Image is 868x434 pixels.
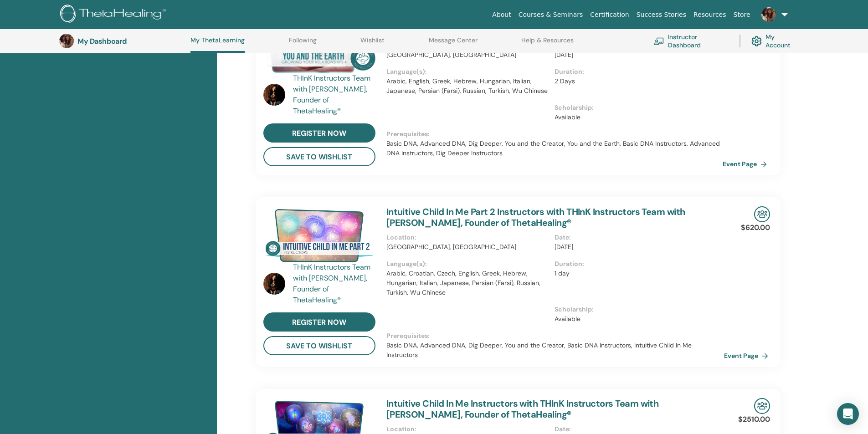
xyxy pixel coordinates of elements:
[263,206,375,265] img: Intuitive Child In Me Part 2 Instructors
[751,31,800,51] a: My Account
[555,305,717,314] p: Scholarship :
[293,73,377,117] a: THInK Instructors Team with [PERSON_NAME], Founder of ThetaHealing®
[555,103,717,112] p: Scholarship :
[386,341,723,360] p: Basic DNA, Advanced DNA, Dig Deeper, You and the Creator, Basic DNA Instructors, Intuitive Child ...
[754,206,770,222] img: In-Person Seminar
[386,77,549,96] p: Arabic, English, Greek, Hebrew, Hungarian, Italian, Japanese, Persian (Farsi), Russian, Turkish, ...
[555,259,717,269] p: Duration :
[386,424,549,434] p: Location :
[263,336,375,355] button: save to wishlist
[263,84,285,106] img: default.jpg
[555,424,717,434] p: Date :
[555,269,717,278] p: 1 day
[555,50,717,60] p: [DATE]
[263,273,285,295] img: default.jpg
[386,398,659,420] a: Intuitive Child In Me Instructors with THInK Instructors Team with [PERSON_NAME], Founder of Thet...
[751,34,762,49] img: cog.svg
[555,233,717,242] p: Date :
[488,6,514,23] a: About
[724,349,772,363] a: Event Page
[77,37,169,46] h3: My Dashboard
[555,67,717,77] p: Duration :
[263,312,375,332] a: register now
[555,77,717,86] p: 2 Days
[555,242,717,252] p: [DATE]
[386,259,549,269] p: Language(s) :
[730,6,754,23] a: Store
[837,403,859,425] div: Open Intercom Messenger
[360,36,385,51] a: Wishlist
[263,147,375,166] button: save to wishlist
[60,5,169,25] img: logo.png
[741,222,770,233] p: $620.00
[386,139,723,158] p: Basic DNA, Advanced DNA, Dig Deeper, You and the Creator, You and the Earth, Basic DNA Instructor...
[386,129,723,139] p: Prerequisites :
[690,6,730,23] a: Resources
[386,233,549,242] p: Location :
[754,398,770,414] img: In-Person Seminar
[515,6,587,23] a: Courses & Seminars
[386,242,549,252] p: [GEOGRAPHIC_DATA], [GEOGRAPHIC_DATA]
[386,331,723,341] p: Prerequisites :
[292,317,346,327] span: register now
[386,269,549,297] p: Arabic, Croatian, Czech, English, Greek, Hebrew, Hungarian, Italian, Japanese, Persian (Farsi), R...
[292,128,346,138] span: register now
[386,50,549,60] p: [GEOGRAPHIC_DATA], [GEOGRAPHIC_DATA]
[555,112,717,122] p: Available
[654,31,729,51] a: Instructor Dashboard
[293,262,377,306] a: THInK Instructors Team with [PERSON_NAME], Founder of ThetaHealing®
[263,123,375,143] a: register now
[723,157,770,171] a: Event Page
[59,34,74,48] img: default.jpg
[521,36,574,51] a: Help & Resources
[386,67,549,77] p: Language(s) :
[190,36,245,53] a: My ThetaLearning
[654,37,664,45] img: chalkboard-teacher.svg
[738,414,770,425] p: $2510.00
[586,6,632,23] a: Certification
[429,36,478,51] a: Message Center
[386,206,685,229] a: Intuitive Child In Me Part 2 Instructors with THInK Instructors Team with [PERSON_NAME], Founder ...
[555,314,717,324] p: Available
[761,7,776,22] img: default.jpg
[633,6,690,23] a: Success Stories
[289,36,317,51] a: Following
